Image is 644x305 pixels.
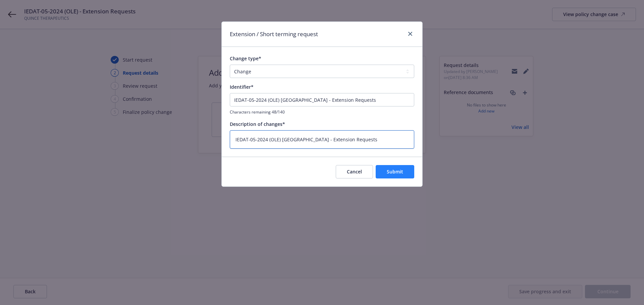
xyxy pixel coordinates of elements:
[230,130,414,149] textarea: IEDAT-05-2024 (OLE) [GEOGRAPHIC_DATA] - Extension Requests
[336,165,373,178] button: Cancel
[230,121,285,127] span: Description of changes*
[230,109,414,115] span: Characters remaining 48/140
[387,168,403,175] span: Submit
[347,168,362,175] span: Cancel
[376,165,414,178] button: Submit
[230,84,254,90] span: Identifier*
[230,93,414,106] input: This will be shown in the policy change history list for your reference.
[230,30,318,39] h1: Extension / Short terming request
[406,30,414,38] a: close
[230,55,261,62] span: Change type*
